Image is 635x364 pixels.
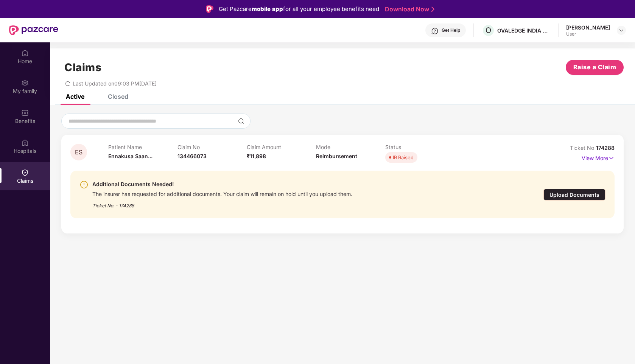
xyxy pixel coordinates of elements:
span: redo [65,80,70,87]
img: svg+xml;base64,PHN2ZyBpZD0iU2VhcmNoLTMyeDMyIiB4bWxucz0iaHR0cDovL3d3dy53My5vcmcvMjAwMC9zdmciIHdpZH... [238,118,244,124]
p: Claim Amount [247,144,316,150]
p: View More [582,152,615,162]
div: OVALEDGE INDIA PRIVATE LIMITED [497,27,550,34]
span: Ennakusa Saan... [108,153,153,159]
span: O [486,26,491,35]
div: Get Help [442,27,460,33]
img: svg+xml;base64,PHN2ZyBpZD0iQ2xhaW0iIHhtbG5zPSJodHRwOi8vd3d3LnczLm9yZy8yMDAwL3N2ZyIgd2lkdGg9IjIwIi... [21,169,29,176]
span: 134466073 [177,153,207,159]
span: Reimbursement [316,153,357,159]
button: Raise a Claim [566,60,624,75]
span: Last Updated on 09:03 PM[DATE] [73,80,157,87]
div: Get Pazcare for all your employee benefits need [219,5,379,14]
span: ES [75,149,82,156]
span: 174288 [596,145,615,151]
p: Mode [316,144,385,150]
img: svg+xml;base64,PHN2ZyBpZD0iSG9zcGl0YWxzIiB4bWxucz0iaHR0cDovL3d3dy53My5vcmcvMjAwMC9zdmciIHdpZHRoPS... [21,139,29,146]
span: Ticket No [570,145,596,151]
span: Raise a Claim [573,62,616,72]
div: Ticket No. - 174288 [92,198,352,209]
img: Logo [206,5,213,13]
div: User [566,31,610,37]
div: [PERSON_NAME] [566,24,610,31]
img: svg+xml;base64,PHN2ZyBpZD0iV2FybmluZ18tXzI0eDI0IiBkYXRhLW5hbWU9Ildhcm5pbmcgLSAyNHgyNCIgeG1sbnM9Im... [79,180,89,189]
img: svg+xml;base64,PHN2ZyBpZD0iSG9tZSIgeG1sbnM9Imh0dHA6Ly93d3cudzMub3JnLzIwMDAvc3ZnIiB3aWR0aD0iMjAiIG... [21,49,29,57]
p: Status [385,144,454,150]
p: Patient Name [108,144,177,150]
h1: Claims [64,61,101,74]
span: ₹11,898 [247,153,266,159]
div: Closed [108,93,128,100]
div: Active [66,93,84,100]
img: New Pazcare Logo [9,25,58,35]
div: Additional Documents Needed! [92,180,352,189]
div: The insurer has requested for additional documents. Your claim will remain on hold until you uplo... [92,189,352,198]
p: Claim No [177,144,247,150]
img: svg+xml;base64,PHN2ZyB4bWxucz0iaHR0cDovL3d3dy53My5vcmcvMjAwMC9zdmciIHdpZHRoPSIxNyIgaGVpZ2h0PSIxNy... [608,154,615,162]
img: svg+xml;base64,PHN2ZyB3aWR0aD0iMjAiIGhlaWdodD0iMjAiIHZpZXdCb3g9IjAgMCAyMCAyMCIgZmlsbD0ibm9uZSIgeG... [21,79,29,87]
img: svg+xml;base64,PHN2ZyBpZD0iQmVuZWZpdHMiIHhtbG5zPSJodHRwOi8vd3d3LnczLm9yZy8yMDAwL3N2ZyIgd2lkdGg9Ij... [21,109,29,117]
div: Upload Documents [543,189,605,201]
strong: mobile app [252,5,283,12]
img: svg+xml;base64,PHN2ZyBpZD0iRHJvcGRvd24tMzJ4MzIiIHhtbG5zPSJodHRwOi8vd3d3LnczLm9yZy8yMDAwL3N2ZyIgd2... [618,27,624,33]
div: IR Raised [393,154,414,161]
img: Stroke [431,5,434,13]
a: Download Now [385,5,432,13]
img: svg+xml;base64,PHN2ZyBpZD0iSGVscC0zMngzMiIgeG1sbnM9Imh0dHA6Ly93d3cudzMub3JnLzIwMDAvc3ZnIiB3aWR0aD... [431,27,439,35]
